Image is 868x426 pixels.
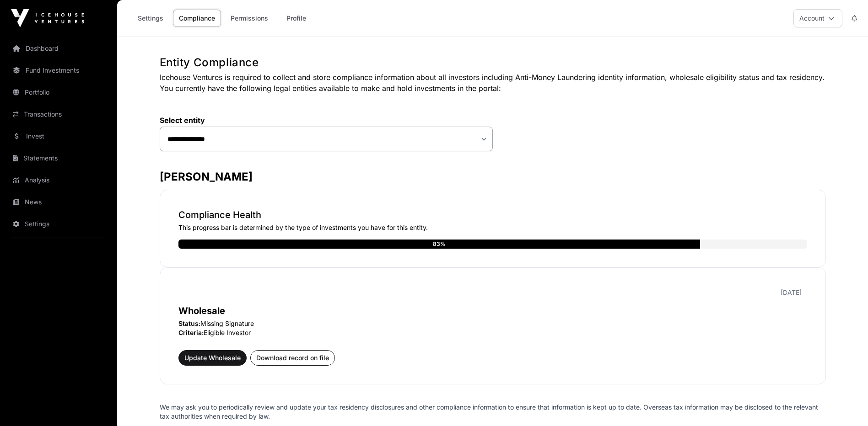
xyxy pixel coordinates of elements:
p: We may ask you to periodically review and update your tax residency disclosures and other complia... [160,403,826,421]
span: Status: [178,319,200,327]
span: Criteria: [178,329,204,336]
a: Portfolio [7,82,110,102]
h1: Entity Compliance [160,55,826,70]
span: Update Wholesale [184,353,241,362]
button: Account [793,9,842,27]
button: Download record on file [250,350,335,366]
p: [DATE] [781,288,802,297]
p: Icehouse Ventures is required to collect and store compliance information about all investors inc... [160,72,826,94]
span: Download record on file [256,353,329,362]
a: Transactions [7,104,110,124]
p: This progress bar is determined by the type of investments you have for this entity. [178,223,807,232]
a: Profile [278,10,314,27]
p: Wholesale [178,304,807,317]
a: Permissions [225,10,274,27]
a: Compliance [173,10,221,27]
a: Settings [7,214,110,234]
label: Select entity [160,116,493,125]
a: Settings [132,10,169,27]
iframe: Chat Widget [822,382,868,426]
a: Statements [7,148,110,168]
a: Dashboard [7,38,110,59]
button: Update Wholesale [178,350,247,366]
a: News [7,192,110,212]
a: Invest [7,126,110,146]
p: Compliance Health [178,208,807,221]
a: Fund Investments [7,60,110,80]
p: Missing Signature [178,319,807,328]
p: Eligible Investor [178,328,807,337]
div: 83% [433,240,446,249]
h3: [PERSON_NAME] [160,170,826,184]
a: Analysis [7,170,110,190]
img: Icehouse Ventures Logo [11,9,84,27]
